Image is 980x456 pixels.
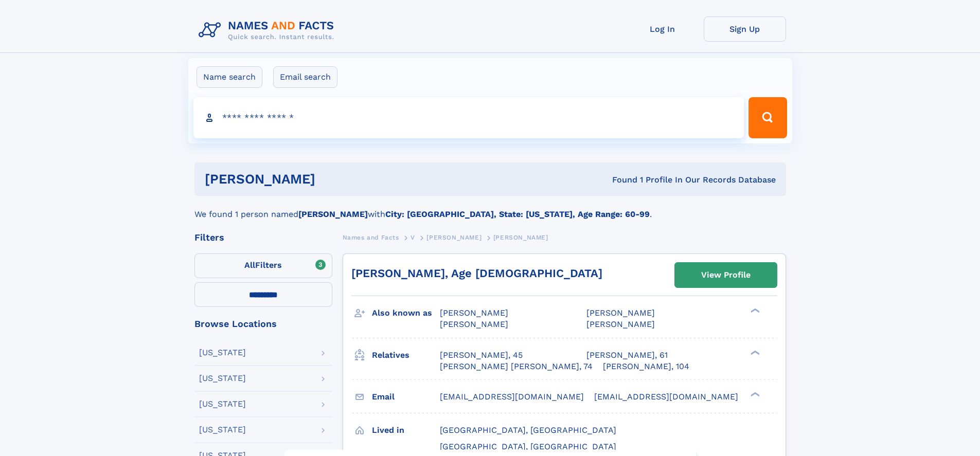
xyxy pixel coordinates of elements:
[194,196,786,221] div: We found 1 person named with .
[440,319,508,329] span: [PERSON_NAME]
[351,267,602,280] a: [PERSON_NAME], Age [DEMOGRAPHIC_DATA]
[701,263,751,287] div: View Profile
[194,253,332,278] label: Filters
[603,361,689,372] a: [PERSON_NAME], 104
[675,263,777,287] a: View Profile
[372,422,440,439] h3: Lived in
[440,308,508,318] span: [PERSON_NAME]
[440,425,616,435] span: [GEOGRAPHIC_DATA], [GEOGRAPHIC_DATA]
[586,350,668,361] a: [PERSON_NAME], 61
[749,97,787,138] button: Search Button
[199,400,246,408] div: [US_STATE]
[411,231,415,244] a: V
[194,16,343,44] img: Logo Names and Facts
[372,388,440,406] h3: Email
[748,307,760,314] div: ❯
[440,392,584,402] span: [EMAIL_ADDRESS][DOMAIN_NAME]
[194,233,332,242] div: Filters
[493,234,548,241] span: [PERSON_NAME]
[273,66,337,88] label: Email search
[586,319,655,329] span: [PERSON_NAME]
[372,346,440,364] h3: Relatives
[372,304,440,322] h3: Also known as
[586,308,655,318] span: [PERSON_NAME]
[411,234,415,241] span: V
[298,209,368,219] b: [PERSON_NAME]
[464,174,776,186] div: Found 1 Profile In Our Records Database
[440,350,523,361] a: [PERSON_NAME], 45
[385,209,650,219] b: City: [GEOGRAPHIC_DATA], State: [US_STATE], Age Range: 60-99
[426,234,482,241] span: [PERSON_NAME]
[244,260,255,270] span: All
[193,97,744,138] input: search input
[748,391,760,397] div: ❯
[440,361,593,372] a: [PERSON_NAME] [PERSON_NAME], 74
[205,173,464,186] h1: [PERSON_NAME]
[199,349,246,357] div: [US_STATE]
[426,231,482,244] a: [PERSON_NAME]
[199,426,246,434] div: [US_STATE]
[704,16,786,42] a: Sign Up
[748,349,760,356] div: ❯
[194,319,332,329] div: Browse Locations
[343,231,399,244] a: Names and Facts
[594,392,738,402] span: [EMAIL_ADDRESS][DOMAIN_NAME]
[440,442,616,451] span: [GEOGRAPHIC_DATA], [GEOGRAPHIC_DATA]
[197,66,262,88] label: Name search
[621,16,704,42] a: Log In
[199,374,246,382] div: [US_STATE]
